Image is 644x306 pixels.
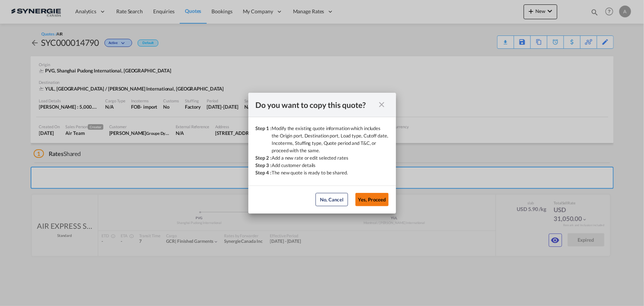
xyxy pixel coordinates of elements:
[272,169,348,176] div: The new quote is ready to be shared.
[355,193,389,206] button: Yes, Proceed
[378,100,386,109] md-icon: icon-close fg-AAA8AD cursor
[272,161,316,169] div: Add customer details
[316,193,348,206] button: No, Cancel
[256,100,375,109] div: Do you want to copy this quote?
[248,93,396,214] md-dialog: Step 1 : ...
[256,125,272,154] div: Step 1 :
[272,154,348,161] div: Add a new rate or edit selected rates
[256,154,272,161] div: Step 2 :
[256,169,272,176] div: Step 4 :
[256,161,272,169] div: Step 3 :
[272,125,389,154] div: Modify the existing quote information which includes the Origin port, Destination port, Load type...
